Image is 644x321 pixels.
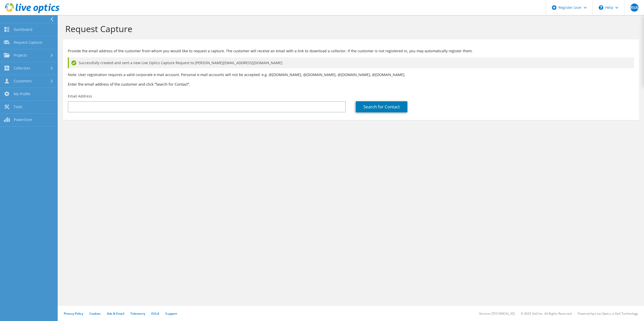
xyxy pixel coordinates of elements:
[64,311,83,316] a: Privacy Policy
[151,311,159,316] a: EULA
[578,311,638,316] li: Powered by Live Optics, a Dell Technology
[89,311,101,316] a: Cookies
[68,94,92,99] label: Email Address
[599,5,603,10] svg: \n
[630,4,638,12] span: RVA
[68,72,634,78] p: Note: User registration requires a valid corporate e-mail account. Personal e-mail accounts will ...
[68,81,634,87] h3: Enter the email address of the customer and click “Search for Contact”.
[79,60,282,66] span: Successfully created and sent a new Live Optics Capture Request to [PERSON_NAME][EMAIL_ADDRESS][D...
[165,311,177,316] a: Support
[130,311,145,316] a: Telemetry
[521,311,572,316] li: © 2025 Dell Inc. All Rights Reserved
[107,311,124,316] a: Ads & Email
[68,48,634,54] p: Provide the email address of the customer from whom you would like to request a capture. The cust...
[356,101,407,112] a: Search for Contact
[65,23,634,34] h1: Request Capture
[479,311,515,316] li: Version: [TECHNICAL_ID]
